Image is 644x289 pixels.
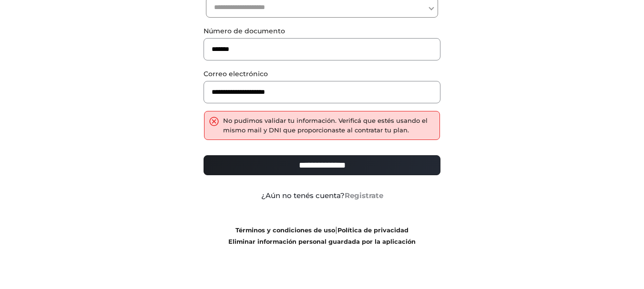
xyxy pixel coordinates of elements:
[223,116,435,135] div: No pudimos validar tu información. Verificá que estés usando el mismo mail y DNI que proporcionas...
[337,227,409,234] a: Política de privacidad
[204,69,440,79] label: Correo electrónico
[204,26,440,36] label: Número de documento
[196,190,448,201] div: ¿Aún no tenés cuenta?
[196,224,448,247] div: |
[345,191,383,200] a: Registrate
[228,238,416,245] a: Eliminar información personal guardada por la aplicación
[235,227,335,234] a: Términos y condiciones de uso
